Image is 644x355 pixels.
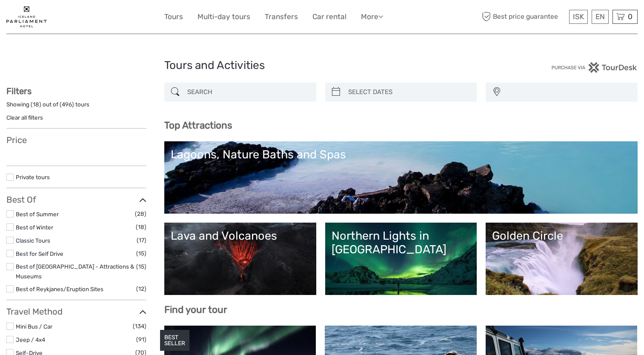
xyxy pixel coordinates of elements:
[137,235,146,245] span: (17)
[16,237,50,244] a: Classic Tours
[136,249,146,258] span: (15)
[16,224,53,231] a: Best of Winter
[551,62,638,73] img: PurchaseViaTourDesk.png
[16,336,45,343] a: Jeep / 4x4
[265,11,298,23] a: Transfers
[135,209,146,219] span: (28)
[332,229,471,257] div: Northern Lights in [GEOGRAPHIC_DATA]
[6,306,146,317] h3: Travel Method
[16,263,134,280] a: Best of [GEOGRAPHIC_DATA] - Attractions & Museums
[136,222,146,232] span: (18)
[184,85,312,100] input: SEARCH
[164,11,183,23] a: Tours
[6,114,43,121] a: Clear all filters
[16,286,103,292] a: Best of Reykjanes/Eruption Sites
[6,195,146,205] h3: Best Of
[16,211,59,218] a: Best of Summer
[136,335,146,344] span: (91)
[16,323,52,330] a: Mini Bus / Car
[160,330,189,351] div: BEST SELLER
[133,321,146,331] span: (134)
[332,229,471,289] a: Northern Lights in [GEOGRAPHIC_DATA]
[573,12,584,21] span: ISK
[16,250,63,257] a: Best for Self Drive
[62,100,72,109] label: 496
[627,12,634,21] span: 0
[171,148,631,207] a: Lagoons, Nature Baths and Spas
[345,85,473,100] input: SELECT DATES
[136,262,146,272] span: (15)
[480,10,567,24] span: Best price guarantee
[312,11,346,23] a: Car rental
[592,10,609,24] div: EN
[164,120,232,131] b: Top Attractions
[6,86,31,96] strong: Filters
[197,11,250,23] a: Multi-day tours
[361,11,383,23] a: More
[492,229,631,243] div: Golden Circle
[492,229,631,289] a: Golden Circle
[6,135,146,145] h3: Price
[33,100,39,109] label: 18
[6,100,146,114] div: Showing ( ) out of ( ) tours
[164,304,227,315] b: Find your tour
[171,229,310,289] a: Lava and Volcanoes
[171,148,631,161] div: Lagoons, Nature Baths and Spas
[136,284,146,294] span: (12)
[16,174,50,180] a: Private tours
[6,6,47,27] img: 1848-c15d606b-bed4-4dbc-ad79-bfc14b96aa50_logo_small.jpg
[164,59,480,72] h1: Tours and Activities
[171,229,310,243] div: Lava and Volcanoes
